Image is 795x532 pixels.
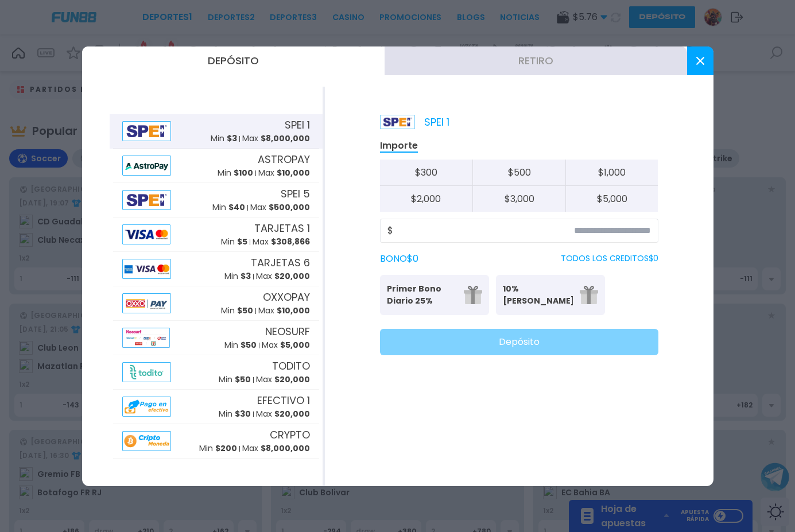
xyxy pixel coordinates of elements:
p: SPEI 1 [380,114,449,130]
span: ASTROPAY [258,152,310,167]
img: Platform Logo [380,115,415,129]
button: AlipayCRYPTOMin $200Max $8,000,000 [110,424,323,459]
button: $300 [380,160,473,186]
p: Max [258,305,310,317]
p: Min [224,270,251,282]
span: $ 20,000 [274,408,310,420]
img: Alipay [122,259,172,279]
button: $5,000 [565,186,658,212]
img: Alipay [122,224,170,244]
span: $ 8,000,000 [261,442,310,454]
button: 10% [PERSON_NAME] [496,275,605,315]
button: AlipayOXXOPAYMin $50Max $10,000 [110,286,323,321]
p: Max [258,167,310,179]
p: Max [253,236,310,248]
span: $ 20,000 [274,374,310,385]
p: Max [262,339,310,351]
button: AlipaySPEI 1Min $3Max $8,000,000 [110,114,323,149]
span: $ 100 [234,167,253,178]
p: 10% [PERSON_NAME] [503,283,573,307]
label: BONO $ 0 [380,252,418,266]
span: $ 10,000 [277,305,310,316]
p: Min [212,201,245,213]
img: Alipay [122,362,172,382]
button: $500 [472,160,565,186]
span: $ 30 [235,408,251,420]
p: Min [219,408,251,420]
span: TODITO [272,358,310,374]
span: $ 500,000 [269,201,310,213]
span: $ 308,866 [271,236,310,247]
button: Depósito [380,329,658,355]
span: NEOSURF [265,324,310,339]
span: $ 3 [241,270,251,282]
span: SPEI 1 [285,117,310,133]
button: AlipayASTROPAYMin $100Max $10,000 [110,149,323,183]
span: $ 50 [237,305,253,316]
button: AlipayEFECTIVO 1Min $30Max $20,000 [110,390,323,424]
span: $ 20,000 [274,270,310,282]
p: Max [242,442,310,455]
p: Min [224,339,257,351]
button: $3,000 [472,186,565,212]
p: Min [199,442,237,455]
button: $2,000 [380,186,473,212]
p: Min [219,374,251,386]
button: $1,000 [565,160,658,186]
span: $ 50 [235,374,251,385]
p: Max [256,374,310,386]
p: Min [211,133,237,145]
p: Max [250,201,310,213]
img: Alipay [122,156,172,176]
span: $ [387,224,393,238]
span: TARJETAS 6 [251,255,310,270]
button: AlipayTARJETAS 6Min $3Max $20,000 [110,252,323,286]
button: AlipaySPEI 5Min $40Max $500,000 [110,183,323,218]
span: SPEI 5 [281,186,310,201]
span: $ 8,000,000 [261,133,310,144]
p: TODOS LOS CREDITOS $ 0 [561,253,658,265]
span: $ 40 [228,201,245,213]
img: gift [464,286,482,304]
span: OXXOPAY [263,289,310,305]
p: Max [256,270,310,282]
p: Min [221,305,253,317]
span: $ 50 [241,339,257,351]
button: AlipayTODITOMin $50Max $20,000 [110,355,323,390]
img: Alipay [122,190,172,210]
span: $ 3 [227,133,237,144]
span: $ 200 [215,442,237,454]
span: CRYPTO [270,427,310,442]
img: Alipay [122,328,170,348]
button: AlipayNEOSURFMin $50Max $5,000 [110,321,323,355]
span: TARJETAS 1 [254,220,310,236]
button: AlipayTARJETAS 1Min $5Max $308,866 [110,218,323,252]
img: Alipay [122,397,172,417]
p: Importe [380,139,418,153]
p: Min [218,167,253,179]
button: Retiro [385,46,687,75]
p: Max [256,408,310,420]
span: EFECTIVO 1 [257,393,310,408]
span: $ 5 [237,236,247,247]
button: Depósito [82,46,385,75]
span: $ 10,000 [277,167,310,178]
img: gift [580,286,598,304]
p: Max [242,133,310,145]
img: Alipay [122,293,172,313]
p: Min [221,236,247,248]
p: Primer Bono Diario 25% [387,283,457,307]
img: Alipay [122,121,172,141]
button: Primer Bono Diario 25% [380,275,489,315]
img: Alipay [122,431,172,451]
span: $ 5,000 [280,339,310,351]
